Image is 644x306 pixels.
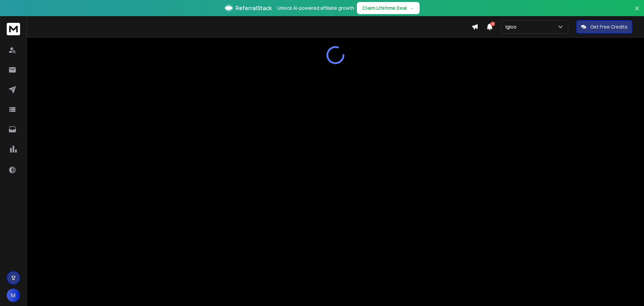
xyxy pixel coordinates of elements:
button: M [7,289,20,302]
button: Claim Lifetime Deal→ [357,2,420,14]
span: 15 [490,21,495,26]
span: ReferralStack [235,4,272,12]
p: Get Free Credits [590,24,628,30]
button: Close banner [633,4,641,20]
button: Get Free Credits [576,20,632,34]
span: → [410,5,414,11]
p: Unlock AI-powered affiliate growth [277,5,354,11]
p: Igloo [505,24,519,30]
